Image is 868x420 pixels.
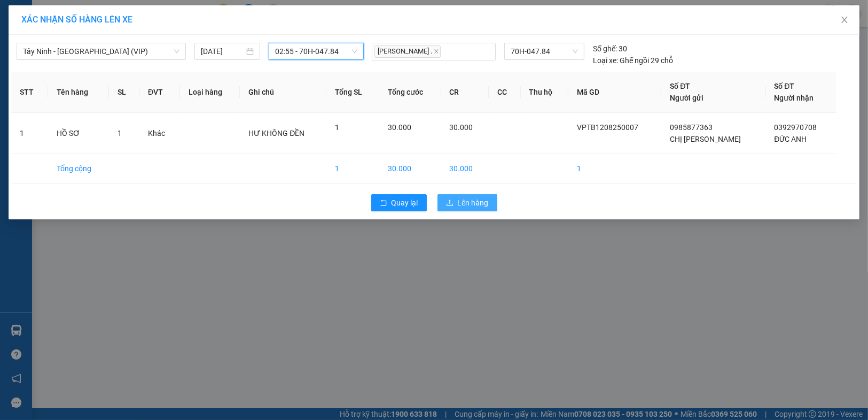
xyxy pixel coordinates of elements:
[21,14,132,25] span: XÁC NHẬN SỐ HÀNG LÊN XE
[23,43,179,59] span: Tây Ninh - Sài Gòn (VIP)
[441,72,489,113] th: CR
[388,123,411,132] span: 30.000
[371,194,427,211] button: rollbackQuay lại
[380,199,387,208] span: rollback
[775,123,817,132] span: 0392970708
[593,55,673,66] div: Ghế ngồi 29 chỗ
[775,94,814,102] span: Người nhận
[374,45,441,58] span: [PERSON_NAME] .
[201,45,244,57] input: 13/08/2025
[48,113,110,154] td: HỒ SƠ
[118,129,122,138] span: 1
[568,154,661,184] td: 1
[326,154,379,184] td: 1
[670,94,703,102] span: Người gửi
[11,72,48,113] th: STT
[437,194,497,211] button: uploadLên hàng
[830,5,859,35] button: Close
[670,135,741,143] span: CHỊ [PERSON_NAME]
[335,123,339,132] span: 1
[11,113,48,154] td: 1
[48,72,110,113] th: Tên hàng
[275,43,357,59] span: 02:55 - 70H-047.84
[450,123,473,132] span: 30.000
[139,113,180,154] td: Khác
[521,72,569,113] th: Thu hộ
[248,129,304,138] span: HƯ KHÔNG ĐỀN
[441,154,489,184] td: 30.000
[458,197,489,209] span: Lên hàng
[511,43,577,59] span: 70H-047.84
[240,72,326,113] th: Ghi chú
[48,154,110,184] td: Tổng cộng
[180,72,240,113] th: Loại hàng
[670,82,690,90] span: Số ĐT
[326,72,379,113] th: Tổng SL
[379,154,441,184] td: 30.000
[840,16,849,24] span: close
[489,72,520,113] th: CC
[139,72,180,113] th: ĐVT
[446,199,453,208] span: upload
[775,135,807,143] span: ĐỨC ANH
[392,197,418,209] span: Quay lại
[775,82,795,90] span: Số ĐT
[593,43,627,55] div: 30
[568,72,661,113] th: Mã GD
[670,123,713,132] span: 0985877363
[593,55,618,66] span: Loại xe:
[577,123,638,132] span: VPTB1208250007
[109,72,139,113] th: SL
[379,72,441,113] th: Tổng cước
[434,49,439,54] span: close
[593,43,617,55] span: Số ghế:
